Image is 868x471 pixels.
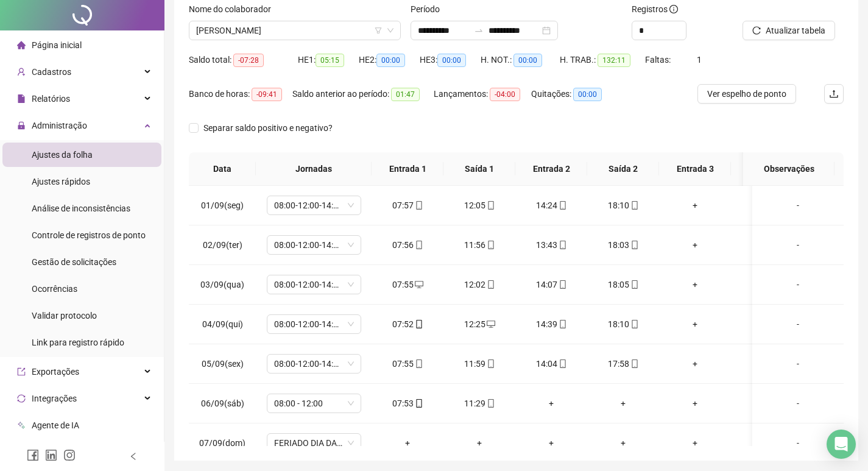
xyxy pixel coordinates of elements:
div: 14:07 [525,278,577,291]
span: mobile [629,201,639,210]
span: down [387,27,394,34]
div: Quitações: [531,87,616,101]
div: 12:25 [453,317,506,331]
span: Faltas: [645,55,672,65]
span: lock [17,121,26,130]
span: CLAUDIANA LUZ IBIAPINA BARBOSA [196,21,393,40]
span: Atualizar tabela [766,24,825,37]
th: Saída 3 [731,152,803,186]
div: + [669,238,721,252]
span: mobile [414,320,423,328]
div: - [762,436,834,450]
span: mobile [629,241,639,249]
th: Entrada 2 [515,152,587,186]
span: Agente de IA [32,420,79,430]
div: Open Intercom Messenger [827,430,856,459]
span: Ajustes da folha [32,150,93,160]
span: 00:00 [573,88,602,101]
div: 07:56 [381,238,434,252]
span: Administração [32,121,87,130]
span: to [474,26,484,35]
span: 02/09(ter) [203,240,242,250]
th: Entrada 1 [372,152,443,186]
div: - [762,357,834,370]
div: - [762,238,834,252]
span: mobile [629,280,639,289]
span: mobile [414,241,423,249]
span: mobile [485,201,495,210]
div: 18:10 [597,199,649,212]
span: Cadastros [32,67,71,77]
span: 00:00 [376,54,405,67]
span: Separar saldo positivo e negativo? [199,121,337,135]
div: - [762,199,834,212]
div: + [669,357,721,370]
span: mobile [557,320,567,328]
span: Validar protocolo [32,311,97,320]
div: 14:04 [525,357,577,370]
th: Data [189,152,256,186]
span: upload [829,89,839,99]
span: facebook [27,449,39,461]
div: + [741,199,793,212]
span: mobile [629,320,639,328]
span: 05/09(sex) [202,359,244,369]
div: 07:57 [381,199,434,212]
span: Página inicial [32,40,82,50]
span: 132:11 [598,54,630,67]
span: mobile [629,359,639,368]
span: 05:15 [316,54,344,67]
span: mobile [485,359,495,368]
div: + [381,436,434,450]
div: + [597,436,649,450]
div: + [741,397,793,410]
span: 07/09(dom) [199,438,245,448]
span: Exportações [32,367,79,377]
span: 04/09(qui) [202,319,243,329]
span: mobile [414,359,423,368]
span: 00:00 [437,54,466,67]
span: mobile [557,201,567,210]
span: 06/09(sáb) [201,398,244,408]
div: - [762,397,834,410]
span: Link para registro rápido [32,338,124,347]
div: - [762,317,834,331]
span: export [17,367,26,376]
th: Jornadas [256,152,372,186]
div: 11:56 [453,238,506,252]
div: + [669,278,721,291]
span: 08:00 - 12:00 [274,394,354,413]
span: mobile [557,280,567,289]
span: 08:00-12:00-14:00-18:00 [274,275,354,294]
span: 01/09(seg) [201,200,244,210]
div: - [762,278,834,291]
span: -09:41 [252,88,282,101]
span: home [17,41,26,49]
span: Integrações [32,394,77,403]
span: 00:00 [513,54,542,67]
th: Saída 1 [443,152,515,186]
div: HE 2: [359,53,420,67]
div: 07:53 [381,397,434,410]
span: file [17,94,26,103]
div: + [453,436,506,450]
th: Saída 2 [587,152,659,186]
div: Saldo anterior ao período: [292,87,434,101]
span: sync [17,394,26,403]
span: user-add [17,68,26,76]
span: mobile [557,359,567,368]
button: Atualizar tabela [743,21,835,40]
th: Observações [743,152,834,186]
span: Ajustes rápidos [32,177,90,186]
th: Entrada 3 [659,152,731,186]
span: Controle de registros de ponto [32,230,146,240]
span: Registros [632,2,678,16]
div: 18:05 [597,278,649,291]
div: + [741,278,793,291]
span: mobile [485,399,495,408]
div: 07:52 [381,317,434,331]
div: H. NOT.: [481,53,560,67]
span: desktop [485,320,495,328]
span: linkedin [45,449,57,461]
div: 12:02 [453,278,506,291]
